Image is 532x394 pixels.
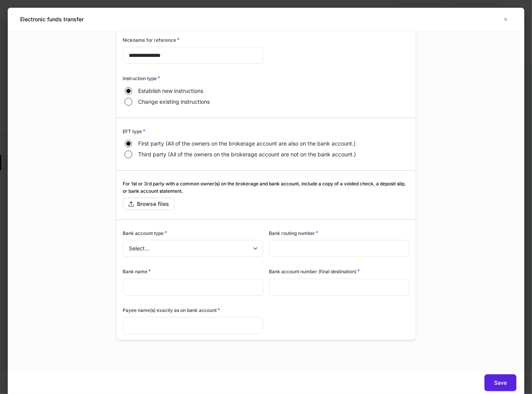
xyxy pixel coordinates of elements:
h6: Nickname for reference [123,36,180,44]
h6: Bank routing number [269,229,319,237]
span: Establish new instructions [139,87,204,95]
div: Select... [123,240,263,257]
button: Browse files [123,198,174,210]
h5: Electronic funds transfer [20,15,84,23]
span: First party (All of the owners on the brokerage account are also on the bank account.) [139,140,356,147]
button: Save [484,374,517,391]
h6: Instruction type [123,74,161,82]
h6: EFT type [123,127,146,135]
h6: Bank account number (final destination) [269,267,360,275]
div: Browse files [137,200,169,208]
h6: Bank name [123,267,151,275]
span: Third party (All of the owners on the brokerage account are not on the bank account.) [139,151,356,158]
h6: Payee name(s) exactly as on bank account [123,306,221,314]
span: Change existing instructions [139,98,210,106]
div: Save [494,379,507,387]
h6: Bank account type [123,229,168,237]
h6: For 1st or 3rd party with a common owner(s) on the brokerage and bank account, include a copy of ... [123,180,409,195]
